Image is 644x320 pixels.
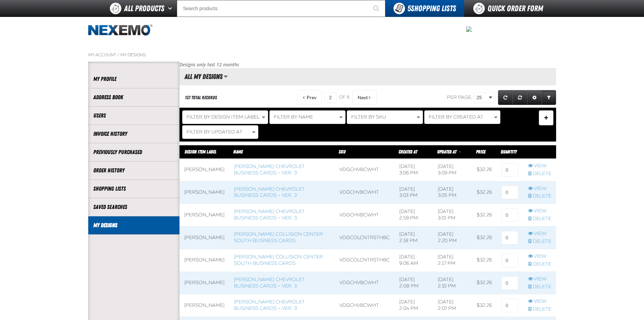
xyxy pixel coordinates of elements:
[180,249,229,272] td: [PERSON_NAME]
[269,110,345,124] button: Filter By Name
[358,95,368,100] span: Next Page
[93,148,174,156] a: Previously Purchased
[297,90,322,105] button: Previous Page
[476,149,485,154] span: Price
[234,299,305,311] a: [PERSON_NAME] Chevrolet Business Cards – Ver. 3
[528,193,551,199] a: Delete row action
[180,181,229,204] td: [PERSON_NAME]
[512,90,527,105] a: Reset grid action
[395,204,433,227] td: [DATE] 2:59 PM
[339,149,345,154] a: SKU
[501,299,518,312] input: 0
[472,249,497,272] td: $32.26
[234,254,323,266] a: [PERSON_NAME] Collision Center South Business Cards
[180,294,229,317] td: [PERSON_NAME]
[472,294,497,317] td: $32.26
[234,277,305,289] a: [PERSON_NAME] Chevrolet Business Cards – Ver. 3
[501,231,518,244] input: 0
[433,249,472,272] td: [DATE] 2:17 PM
[472,158,497,181] td: $32.26
[433,272,472,294] td: [DATE] 2:10 PM
[93,221,174,229] a: My Designs
[528,231,551,237] a: View row action
[124,2,164,15] span: All Products
[395,294,433,317] td: [DATE] 2:04 PM
[120,52,146,58] a: My Designs
[117,52,119,58] span: /
[351,114,386,120] span: Filter By SKU
[187,114,260,120] span: Filter By Design Item Label
[187,129,242,135] span: Filter By Updated At
[180,158,229,181] td: [PERSON_NAME]
[395,249,433,272] td: [DATE] 9:06 AM
[93,75,174,83] a: My Profile
[399,149,417,154] span: Created At
[433,158,472,181] td: [DATE] 3:09 PM
[528,171,551,177] a: Delete row action
[335,227,395,249] td: VDGCOLCNTRSTHBC
[88,24,152,36] img: Nexemo logo
[407,4,411,13] strong: 5
[180,62,556,68] p: Designs only last 12 months
[395,272,433,294] td: [DATE] 2:08 PM
[93,167,174,174] a: Order History
[88,52,556,58] nav: Breadcrumbs
[335,272,395,294] td: VDGCHVBCWHT
[472,272,497,294] td: $32.26
[274,114,313,120] span: Filter By Name
[528,253,551,260] a: View row action
[407,4,456,13] span: Shopping Lists
[539,110,553,125] button: Expand or Collapse Filter Management drop-down
[429,114,483,120] span: Filter By Created At
[466,26,472,32] img: 6358a36e9cb9eabefd07fbcee19ff36d.jpeg
[335,158,395,181] td: VDGCHVBCWHT
[433,294,472,317] td: [DATE] 2:07 PM
[93,185,174,193] a: Shopping Lists
[528,261,551,268] a: Delete row action
[437,149,457,154] a: Updated At
[424,110,500,124] button: Filter By Created At
[472,204,497,227] td: $32.26
[233,149,243,154] a: Name
[234,186,305,198] a: [PERSON_NAME] Chevrolet Business Cards – Ver. 3
[395,158,433,181] td: [DATE] 3:06 PM
[527,90,542,105] a: Expand or Collapse Grid Settings
[335,249,395,272] td: VDGCOLCNTRSTHBC
[339,94,350,101] span: of 6
[528,208,551,214] a: View row action
[501,254,518,267] input: 0
[234,164,305,176] a: [PERSON_NAME] Chevrolet Business Cards – Ver. 3
[182,125,258,139] button: Filter By Updated At
[325,92,336,103] input: Current page number
[528,276,551,282] a: View row action
[180,204,229,227] td: [PERSON_NAME]
[501,149,517,154] span: Quantity
[223,71,228,82] button: Manage grid views. Current view is All My Designs
[88,52,116,58] a: My Account
[477,94,487,101] span: 25
[335,204,395,227] td: VDGCHVBCWHT
[335,181,395,204] td: VDGCHVBCWHT
[335,294,395,317] td: VDGCHVBCWHT
[528,298,551,305] a: View row action
[182,110,268,124] button: Filter By Design Item Label
[93,130,174,138] a: Invoice History
[528,306,551,313] a: Delete row action
[352,90,377,105] button: Next Page
[185,149,216,154] a: Design Item Label
[523,145,556,158] th: Row actions
[433,204,472,227] td: [DATE] 3:01 PM
[433,181,472,204] td: [DATE] 3:05 PM
[501,276,518,290] input: 0
[234,231,323,243] a: [PERSON_NAME] Collision Center South Business Cards
[501,208,518,222] input: 0
[472,227,497,249] td: $32.26
[501,163,518,177] input: 0
[542,90,556,105] a: Expand or Collapse Grid Filters
[395,227,433,249] td: [DATE] 2:18 PM
[528,216,551,222] a: Delete row action
[528,238,551,245] a: Delete row action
